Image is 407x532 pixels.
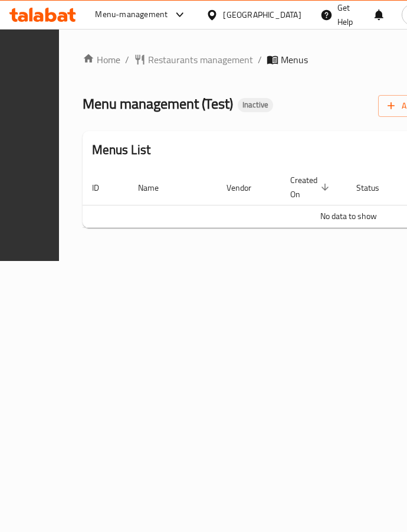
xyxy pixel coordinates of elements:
[258,53,262,67] li: /
[238,100,273,110] span: Inactive
[356,181,395,195] span: Status
[223,8,301,21] div: [GEOGRAPHIC_DATA]
[92,141,151,159] h2: Menus List
[290,173,333,201] span: Created On
[227,181,267,195] span: Vendor
[134,53,253,67] a: Restaurants management
[95,8,168,22] div: Menu-management
[125,53,129,67] li: /
[83,53,120,67] a: Home
[320,208,377,224] span: No data to show
[138,181,174,195] span: Name
[92,181,114,195] span: ID
[281,53,308,67] span: Menus
[83,90,233,117] span: Menu management ( Test )
[148,53,253,67] span: Restaurants management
